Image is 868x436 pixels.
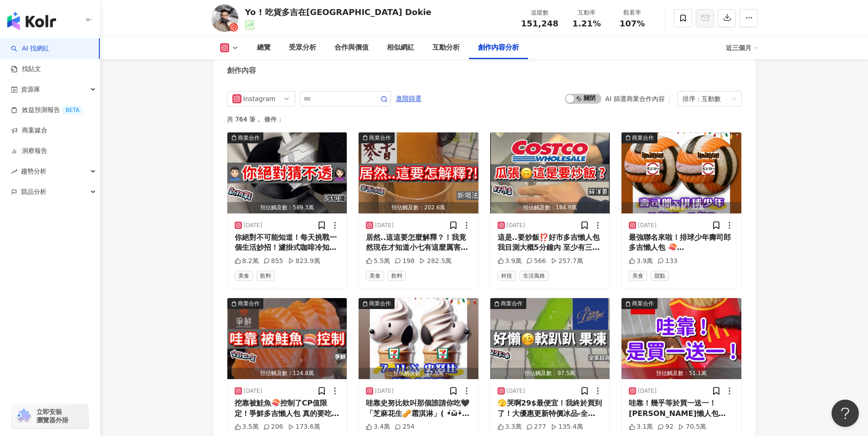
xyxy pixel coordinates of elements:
[235,271,253,281] span: 美食
[629,257,653,266] div: 3.9萬
[629,398,734,419] div: 哇靠！幾乎等於買一送一！[PERSON_NAME]懶人包 欸…你知道嘛！！ 2包大薯67元來了😝😝 吃爆！！ — 影片照片未經授權！不得任意轉載使用！ ™️ 尊重著作權 ®️ #多吉懶人包 #[...
[227,132,347,213] img: post-image
[498,271,516,281] span: 科技
[227,202,347,213] div: 預估觸及數：589.3萬
[490,368,610,379] div: 預估觸及數：97.5萬
[526,422,546,431] div: 277
[238,133,260,142] div: 商業合作
[629,271,647,281] span: 美食
[551,422,583,431] div: 135.4萬
[257,42,271,53] div: 總覽
[620,19,645,28] span: 107%
[359,202,478,213] div: 預估觸及數：202.6萬
[507,387,525,395] div: [DATE]
[369,299,391,308] div: 商業合作
[498,233,603,253] div: 這是..要炒飯⁉️好市多吉懶人包 我目測大概5分鐘內 至少有三個人這麼幹… 影片照片未經授權！不得任意轉載使用！ ™️ 尊重著作權 ®️ #多吉懶人包 #生活小技巧 #實用生活小妙招 #不懂就問...
[551,257,583,266] div: 257.7萬
[498,422,522,431] div: 3.3萬
[227,132,347,213] button: 商業合作預估觸及數：589.3萬
[432,42,460,53] div: 互動分析
[388,271,406,281] span: 飲料
[570,8,604,17] div: 互動率
[359,132,478,213] img: post-image
[244,222,262,229] div: [DATE]
[211,5,238,32] img: KOL Avatar
[289,42,316,53] div: 受眾分析
[478,42,519,53] div: 創作內容分析
[359,368,478,379] div: 預估觸及數：27.5萬
[605,95,664,102] div: AI 篩選商業合作內容
[521,19,559,28] span: 151,248
[359,298,478,379] button: 商業合作預估觸及數：27.5萬
[375,222,394,229] div: [DATE]
[629,422,653,431] div: 3.1萬
[245,6,431,18] div: Yo ! 吃貨多吉在[GEOGRAPHIC_DATA] Dokie
[375,387,394,395] div: [DATE]
[359,298,478,379] img: post-image
[227,66,256,76] div: 創作內容
[396,91,421,106] span: 進階篩選
[657,422,673,431] div: 92
[21,161,46,182] span: 趨勢分析
[235,233,340,253] div: 你絕對不可能知道！每天挑戰一個生活妙招！濾掛式咖啡冷知識懶人包多吉 這樣真的比較好喝欸！ 感謝🥹@entingreen147 給我留言！ 「如果有喝耳掛式咖啡的習慣可以改用不鏽鋼一類的來泡」 我...
[235,398,340,419] div: 挖靠被鮭魚🍣控制了CP值限定！爭鮮多吉懶人包 真的要吃爆欸～ 加量50%優惠剩24、29號 剛好我壽星嘴饞警報大響！！ app裡還有免費壽星優惠🥹 （差點過期… 影片照片未經授權！不得任意轉載使...
[244,387,262,395] div: [DATE]
[638,222,657,229] div: [DATE]
[507,222,525,229] div: [DATE]
[621,132,741,213] button: 商業合作預估觸及數：32萬
[263,422,283,431] div: 206
[832,400,859,427] iframe: Help Scout Beacon - Open
[11,65,41,74] a: 找貼文
[683,91,728,106] div: 排序：
[498,398,603,419] div: 🫣哭啊29$最便宜！我終於買到了！大優惠更新特價冰品-全家超商多吉懶人包 #多吉懶人包 #多吉懶人包 #Fa現 #天天都有新發現 #全家品牌大使 #全家新品最前線 #超商優惠 #超商必買 #便利...
[366,271,384,281] span: 美食
[243,91,273,106] div: Instagram
[726,41,758,55] div: 近三個月
[366,257,390,266] div: 5.5萬
[490,298,610,379] img: post-image
[235,257,259,266] div: 8.2萬
[651,271,669,281] span: 甜點
[678,422,706,431] div: 70.5萬
[501,299,523,308] div: 商業合作
[572,19,601,28] span: 1.21%
[369,133,391,142] div: 商業合作
[288,257,320,266] div: 823.9萬
[288,422,320,431] div: 173.6萬
[621,368,741,379] div: 預估觸及數：51.1萬
[36,408,68,424] span: 立即安裝 瀏覽器外掛
[387,42,414,53] div: 相似網紅
[621,132,741,213] img: post-image
[638,387,657,395] div: [DATE]
[419,257,452,266] div: 282.5萬
[227,298,347,379] img: post-image
[11,168,17,175] span: rise
[238,299,260,308] div: 商業合作
[526,257,546,266] div: 566
[395,91,422,106] button: 進階篩選
[15,409,32,423] img: chrome extension
[621,202,741,213] div: 預估觸及數：32萬
[11,126,47,135] a: 商案媒合
[621,298,741,379] button: 商業合作預估觸及數：51.1萬
[629,233,734,253] div: 最強聯名來啦！排球少年壽司郎多吉懶人包 🍣[PERSON_NAME] x排球少年 ⏰4/23~5/18 期間限定聯名餐點： ✅豪華海鮮十分殺球＄120 ✅青醬酪梨鮮蝦海苔包 ＄90 （隨餐附贈「...
[21,79,40,100] span: 資源庫
[12,404,88,428] a: chrome extension立即安裝 瀏覽器外掛
[366,398,471,419] div: 哇靠史努比欸叫那個誰請你吃🖤「芝麻花生🥜霜淇淋」( •́ὤ•̀)冰淇淋小七小7eleven超商特惠-多吉懶人包 #多吉懶人包 #超商優惠 #超商必買 #便利商店新品 #期間限定優惠 #超商美食 ...
[11,44,49,53] a: searchAI 找網紅
[11,147,47,156] a: 洞察報告
[521,8,559,17] div: 追蹤數
[395,257,415,266] div: 198
[490,132,610,213] button: 預估觸及數：184.9萬
[621,298,741,379] img: post-image
[366,233,471,253] div: 居然..這這要怎麼解釋？！我竟然現在才知道小七有這麼厲害的[PERSON_NAME]磚調酒-多吉懶人包 #多吉懶人包 #[PERSON_NAME] #[PERSON_NAME]磚挑戰 #創意調酒...
[490,202,610,213] div: 預估觸及數：184.9萬
[11,106,83,115] a: 效益預測報告BETA
[702,91,721,106] div: 互動數
[257,271,275,281] span: 飲料
[235,422,259,431] div: 3.5萬
[632,299,654,308] div: 商業合作
[227,298,347,379] button: 商業合作預估觸及數：124.8萬
[490,298,610,379] button: 商業合作預估觸及數：97.5萬
[498,257,522,266] div: 3.9萬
